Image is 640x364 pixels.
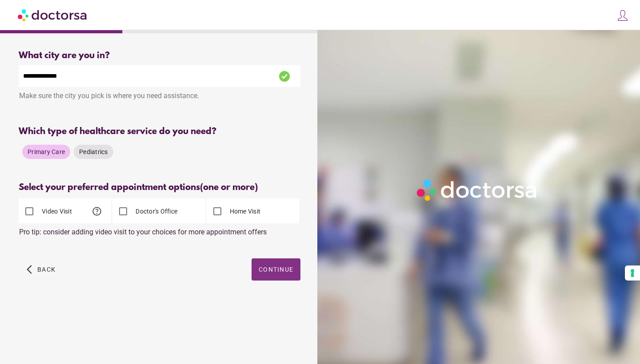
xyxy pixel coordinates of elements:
span: Back [37,266,56,273]
label: Home Visit [228,207,261,216]
div: Which type of healthcare service do you need? [19,127,300,137]
div: What city are you in? [19,51,300,61]
button: arrow_back_ios Back [23,258,59,281]
span: (one or more) [200,182,258,193]
img: Logo-Doctorsa-trans-White-partial-flat.png [413,176,541,204]
div: Make sure the city you pick is where you need assistance. [19,87,300,107]
div: Pro tip: consider adding video visit to your choices for more appointment offers [19,223,300,236]
img: icons8-customer-100.png [616,9,629,22]
button: Your consent preferences for tracking technologies [625,265,640,281]
img: Doctorsa.com [18,5,88,25]
span: Continue [259,266,293,273]
span: Primary Care [28,148,65,155]
div: Select your preferred appointment options [19,182,300,193]
span: Pediatrics [79,148,108,155]
label: Doctor's Office [134,207,177,216]
button: Continue [252,258,300,281]
span: help [92,206,102,217]
label: Video Visit [40,207,72,216]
